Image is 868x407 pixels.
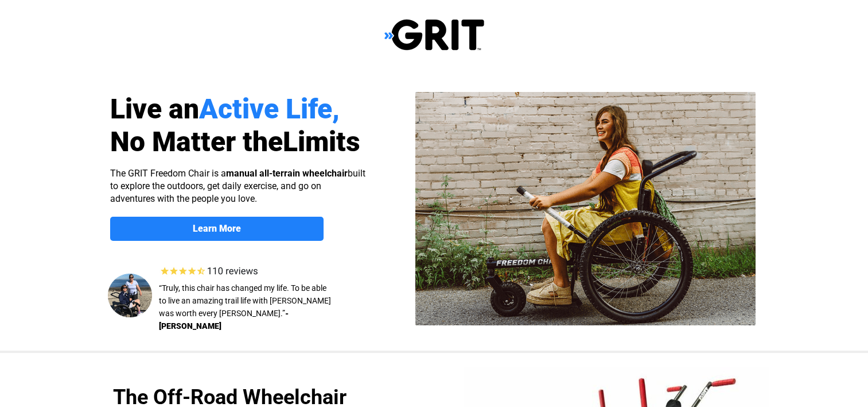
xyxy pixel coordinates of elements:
[199,93,340,125] span: Active Life,
[110,168,365,204] span: The GRIT Freedom Chair is a built to explore the outdoors, get daily exercise, and go on adventur...
[110,125,283,158] span: No Matter the
[283,125,360,158] span: Limits
[110,93,199,125] span: Live an
[110,217,324,241] a: Learn More
[159,283,331,318] span: “Truly, this chair has changed my life. To be able to live an amazing trail life with [PERSON_NAM...
[226,168,348,179] strong: manual all-terrain wheelchair
[193,223,241,234] strong: Learn More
